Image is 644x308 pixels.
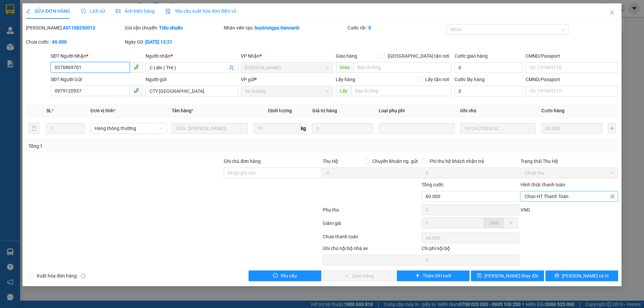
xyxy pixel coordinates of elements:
[146,52,238,60] div: Người nhận
[165,9,171,14] img: icon
[273,273,278,279] span: exclamation-circle
[336,77,355,82] span: Lấy hàng
[368,25,371,30] b: 0
[525,191,614,201] span: Chọn HT Thanh Toán
[336,85,351,96] span: Lấy
[116,8,155,14] span: Ảnh kiện hàng
[323,159,338,164] span: Thu Hộ
[603,3,622,22] button: Close
[423,272,451,280] span: Thêm ĐH mới
[460,123,536,134] input: Ghi Chú
[454,62,523,73] input: Cước giao hàng
[249,270,321,281] button: exclamation-circleYêu cầu
[471,270,544,281] button: save[PERSON_NAME] thay đổi
[610,194,614,198] span: close-circle
[26,9,31,13] span: edit
[172,108,194,113] span: Tên hàng
[255,25,300,30] b: huutrungas.tienoanh
[397,270,470,281] button: plusThêm ĐH mới
[312,108,337,113] span: Giá trị hàng
[322,206,421,218] div: Phụ thu
[51,76,143,83] div: SĐT Người Gửi
[125,38,222,46] div: Ngày GD:
[245,86,329,96] span: An Sương
[300,123,307,134] span: kg
[521,182,565,187] label: Hình thức thanh toán
[165,8,236,14] span: Yêu cầu xuất hóa đơn điện tử
[26,24,123,32] div: [PERSON_NAME]:
[385,52,452,60] span: [GEOGRAPHIC_DATA] tận nơi
[146,76,238,83] div: Người gửi
[347,24,445,32] div: Cước rồi :
[609,10,615,15] span: close
[354,62,452,73] input: Dọc đường
[521,158,618,165] div: Trạng thái Thu Hộ
[526,52,618,60] div: CMND/Passport
[312,123,373,134] input: 0
[81,8,105,14] span: Lịch sử
[376,104,457,117] th: Loại phụ phí
[95,123,162,133] span: Hàng thông thường
[63,25,95,30] b: AS1108250013
[322,233,421,245] div: Chưa thanh toán
[81,273,86,278] span: info-circle
[91,108,116,113] span: Đơn vị tính
[545,270,618,281] button: printer[PERSON_NAME] và In
[562,272,609,280] span: [PERSON_NAME] và In
[427,158,487,165] span: Phí thu hộ khách nhận trả
[26,8,70,14] span: SỬA ĐƠN HÀNG
[458,104,539,117] th: Ghi chú
[268,108,292,113] span: Định lượng
[280,272,297,280] span: Yêu cầu
[608,123,615,134] button: plus
[51,52,143,60] div: SĐT Người Nhận
[241,76,333,83] div: VP gửi
[29,142,249,150] div: Tổng: 1
[489,220,499,226] span: VND
[423,76,452,83] span: Lấy tận nơi
[322,220,421,231] div: Giảm giá
[224,168,321,178] input: Ghi chú đơn hàng
[229,65,234,70] span: user-add
[241,53,260,59] span: VP Nhận
[370,158,420,165] span: Chuyển khoản ng. gửi
[224,24,346,32] div: Nhân viên tạo:
[484,272,538,280] span: [PERSON_NAME] thay đổi
[554,273,559,279] span: printer
[351,85,452,96] input: Dọc đường
[525,168,614,178] span: Chưa thu
[116,9,120,13] span: picture
[526,76,618,83] div: CMND/Passport
[509,220,513,226] span: %
[415,273,420,279] span: plus
[133,64,139,70] span: phone
[52,39,67,45] b: 60.000
[521,207,530,212] span: VND
[133,88,139,93] span: phone
[336,62,354,73] span: Giao
[541,123,602,134] input: 0
[224,159,261,164] label: Ghi chú đơn hàng
[159,25,183,30] b: Tiêu chuẩn
[477,273,482,279] span: save
[336,53,357,59] span: Giao hàng
[454,53,488,59] label: Cước giao hàng
[245,63,329,73] span: Cư Kuin
[125,24,222,32] div: Gói vận chuyển:
[34,272,79,280] span: Xuất hóa đơn hàng
[26,38,123,46] div: Chưa cước :
[46,108,52,113] span: SL
[172,123,248,134] input: VD: Bàn, Ghế
[29,123,39,134] button: delete
[323,270,395,281] button: checkGiao hàng
[145,39,172,45] b: [DATE] 13:21
[454,77,485,82] label: Cước lấy hàng
[454,86,523,97] input: Cước lấy hàng
[422,245,519,255] div: Chi phí nội bộ
[81,9,86,13] span: clock-circle
[422,182,444,187] span: Tổng cước
[541,108,565,113] span: Cước hàng
[323,245,420,255] div: Ghi chú nội bộ nhà xe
